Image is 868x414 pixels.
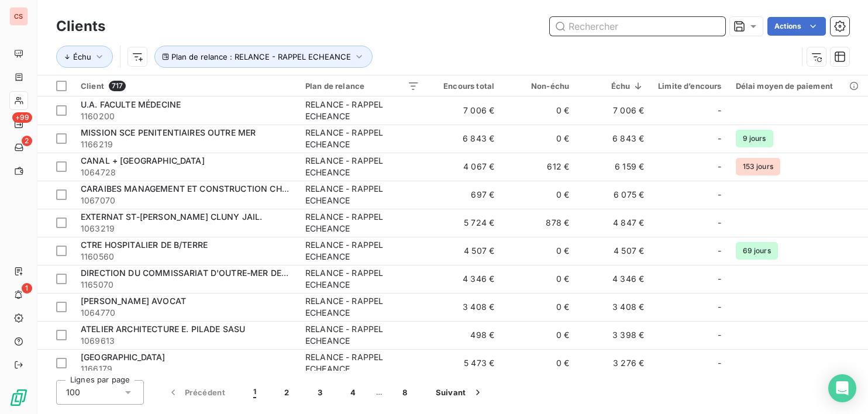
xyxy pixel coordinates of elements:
span: 9 jours [736,130,773,147]
div: Échu [583,81,644,91]
div: RELANCE - RAPPEL ECHEANCE [305,183,419,206]
span: 1064770 [81,307,291,319]
td: 3 276 € [576,349,651,377]
span: U.A. FACULTE MÉDECINE [81,99,181,109]
a: 2 [9,138,27,157]
button: Plan de relance : RELANCE - RAPPEL ECHEANCE [154,46,373,68]
div: RELANCE - RAPPEL ECHEANCE [305,239,419,263]
span: 100 [66,387,80,398]
td: 0 € [501,96,576,125]
span: - [718,273,721,285]
input: Rechercher [550,17,725,36]
div: Open Intercom Messenger [828,374,856,402]
div: RELANCE - RAPPEL ECHEANCE [305,99,419,122]
button: 4 [336,380,370,405]
td: 0 € [501,237,576,265]
td: 0 € [501,293,576,321]
span: … [370,383,388,402]
td: 4 507 € [576,237,651,265]
span: 1160560 [81,251,291,263]
span: 69 jours [736,242,778,260]
span: CANAL + [GEOGRAPHIC_DATA] [81,156,205,165]
button: Suivant [422,380,498,405]
td: 4 507 € [426,237,501,265]
td: 3 398 € [576,321,651,349]
td: 0 € [501,125,576,153]
td: 3 408 € [576,293,651,321]
span: - [718,245,721,257]
button: 3 [304,380,336,405]
td: 6 075 € [576,181,651,209]
td: 0 € [501,181,576,209]
span: 1069613 [81,335,291,347]
td: 7 006 € [426,96,501,125]
span: 1 [22,283,32,294]
h3: Clients [56,16,105,37]
td: 498 € [426,321,501,349]
span: 1166219 [81,139,291,150]
span: 1160200 [81,111,291,122]
span: 1064728 [81,167,291,178]
td: 4 346 € [576,265,651,293]
span: CARAIBES MANAGEMENT ET CONSTRUCTION CHQ SAV [81,184,307,194]
td: 4 847 € [576,209,651,237]
span: - [718,189,721,201]
span: [GEOGRAPHIC_DATA] [81,352,166,362]
span: - [718,357,721,369]
span: 1 [253,387,256,398]
span: - [718,329,721,341]
td: 3 408 € [426,293,501,321]
span: - [718,161,721,172]
span: ATELIER ARCHITECTURE E. PILADE SASU [81,324,245,334]
span: 153 jours [736,158,780,175]
span: Client [81,81,104,91]
div: Non-échu [508,81,569,91]
td: 6 843 € [426,125,501,153]
div: Délai moyen de paiement [736,81,861,91]
div: Plan de relance [305,81,419,91]
td: 6 843 € [576,125,651,153]
a: +99 [9,115,27,133]
div: RELANCE - RAPPEL ECHEANCE [305,127,419,150]
button: Précédent [153,380,239,405]
div: RELANCE - RAPPEL ECHEANCE [305,295,419,319]
span: MISSION SCE PENITENTIAIRES OUTRE MER [81,127,256,137]
div: RELANCE - RAPPEL ECHEANCE [305,267,419,291]
td: 0 € [501,321,576,349]
td: 4 346 € [426,265,501,293]
button: 1 [239,380,270,405]
img: Logo LeanPay [9,388,28,407]
td: 0 € [501,349,576,377]
td: 5 724 € [426,209,501,237]
span: - [718,133,721,144]
td: 612 € [501,153,576,181]
span: 2 [22,136,32,146]
span: EXTERNAT ST-[PERSON_NAME] CLUNY JAIL. [81,212,263,222]
span: +99 [12,112,32,123]
div: Encours total [433,81,494,91]
td: 5 473 € [426,349,501,377]
button: Échu [56,46,113,68]
button: Actions [767,17,826,36]
span: 1063219 [81,223,291,234]
div: RELANCE - RAPPEL ECHEANCE [305,323,419,347]
td: 878 € [501,209,576,237]
span: - [718,217,721,229]
div: RELANCE - RAPPEL ECHEANCE [305,211,419,234]
span: 717 [109,81,126,91]
button: 2 [270,380,303,405]
span: Plan de relance : RELANCE - RAPPEL ECHEANCE [171,52,351,61]
span: - [718,301,721,313]
div: RELANCE - RAPPEL ECHEANCE [305,351,419,375]
span: Échu [73,52,91,61]
td: 4 067 € [426,153,501,181]
span: 1165070 [81,279,291,291]
span: [PERSON_NAME] AVOCAT [81,296,186,306]
div: RELANCE - RAPPEL ECHEANCE [305,155,419,178]
button: 8 [388,380,421,405]
span: 1166179 [81,363,291,375]
td: 697 € [426,181,501,209]
div: Limite d’encours [658,81,721,91]
td: 7 006 € [576,96,651,125]
span: CTRE HOSPITALIER DE B/TERRE [81,240,208,250]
